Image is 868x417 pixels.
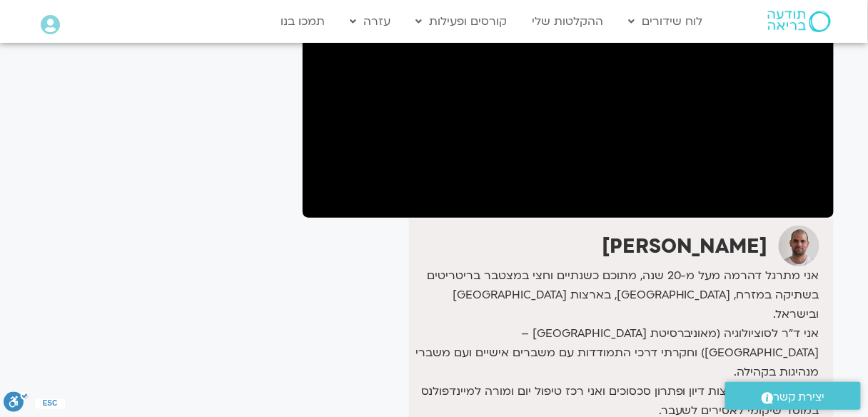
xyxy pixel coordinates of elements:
a: קורסים ופעילות [409,8,515,35]
img: תודעה בריאה [768,11,831,32]
a: יצירת קשר [725,382,861,410]
img: דקל קנטי [779,226,819,266]
strong: [PERSON_NAME] [602,233,768,260]
a: עזרה [343,8,398,35]
a: תמכו בנו [274,8,333,35]
a: לוח שידורים [622,8,710,35]
a: ההקלטות שלי [525,8,611,35]
span: יצירת קשר [774,388,825,407]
